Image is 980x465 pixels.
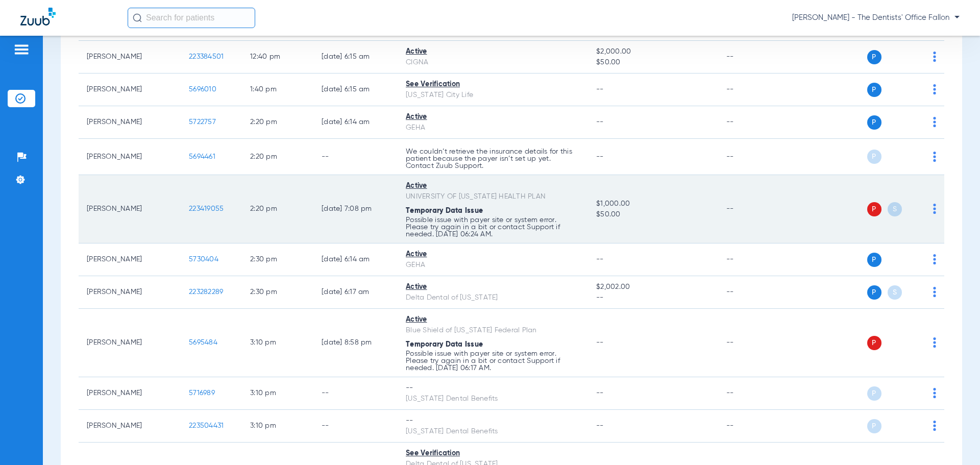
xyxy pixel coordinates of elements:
td: [PERSON_NAME] [79,243,181,276]
div: GEHA [406,123,580,133]
div: [US_STATE] Dental Benefits [406,426,580,437]
input: Search for patients [128,8,255,28]
span: 223282289 [189,288,223,296]
span: 5695484 [189,339,217,346]
img: Search Icon [133,13,142,22]
td: -- [718,243,787,276]
span: 5722757 [189,118,216,126]
td: [PERSON_NAME] [79,377,181,410]
span: -- [596,422,604,429]
span: -- [596,256,604,263]
span: P [867,150,881,164]
span: P [867,386,881,401]
td: -- [718,276,787,309]
iframe: Chat Widget [929,416,980,465]
span: 5694461 [189,153,215,160]
td: -- [718,139,787,175]
div: See Verification [406,448,580,459]
div: Active [406,249,580,260]
img: Zuub Logo [20,8,56,26]
div: Blue Shield of [US_STATE] Federal Plan [406,325,580,336]
div: [US_STATE] City Life [406,90,580,101]
span: -- [596,339,604,346]
td: -- [313,410,398,443]
td: -- [718,41,787,74]
span: P [867,336,881,350]
span: $2,000.00 [596,46,709,57]
div: -- [406,415,580,426]
td: [DATE] 7:08 PM [313,175,398,243]
span: -- [596,389,604,397]
span: Temporary Data Issue [406,341,483,348]
p: We couldn’t retrieve the insurance details for this patient because the payer isn’t set up yet. C... [406,148,580,169]
span: 223504431 [189,422,224,429]
div: GEHA [406,260,580,271]
span: 5696010 [189,86,216,93]
span: $50.00 [596,57,709,68]
span: -- [596,86,604,93]
td: 12:40 PM [242,41,313,74]
td: [DATE] 6:14 AM [313,106,398,139]
td: -- [718,175,787,243]
div: Active [406,181,580,191]
span: $2,002.00 [596,282,709,292]
img: group-dot-blue.svg [933,337,936,348]
td: 3:10 PM [242,410,313,443]
td: [DATE] 8:58 PM [313,309,398,377]
td: 2:30 PM [242,243,313,276]
span: $50.00 [596,209,709,220]
td: 3:10 PM [242,309,313,377]
td: [PERSON_NAME] [79,106,181,139]
td: 3:10 PM [242,377,313,410]
span: 5716989 [189,389,215,397]
span: 223384501 [189,53,224,60]
div: CIGNA [406,57,580,68]
td: -- [718,106,787,139]
span: $1,000.00 [596,199,709,209]
div: Active [406,314,580,325]
span: P [867,50,881,64]
td: [PERSON_NAME] [79,74,181,106]
span: [PERSON_NAME] - The Dentists' Office Fallon [792,13,960,23]
td: 1:40 PM [242,74,313,106]
td: -- [313,377,398,410]
span: S [888,202,902,216]
div: See Verification [406,79,580,90]
span: P [867,285,881,300]
td: [PERSON_NAME] [79,41,181,74]
span: P [867,202,881,216]
td: [PERSON_NAME] [79,175,181,243]
p: Possible issue with payer site or system error. Please try again in a bit or contact Support if n... [406,216,580,238]
span: S [888,285,902,300]
div: Active [406,112,580,123]
td: [DATE] 6:14 AM [313,243,398,276]
div: Delta Dental of [US_STATE] [406,292,580,303]
td: [DATE] 6:17 AM [313,276,398,309]
span: -- [596,153,604,160]
div: UNIVERSITY OF [US_STATE] HEALTH PLAN [406,191,580,202]
span: -- [596,118,604,126]
img: hamburger-icon [13,43,30,56]
td: -- [718,377,787,410]
img: group-dot-blue.svg [933,52,936,62]
span: Temporary Data Issue [406,207,483,214]
td: -- [718,410,787,443]
td: 2:30 PM [242,276,313,309]
img: group-dot-blue.svg [933,152,936,162]
td: [PERSON_NAME] [79,139,181,175]
span: P [867,83,881,97]
td: [PERSON_NAME] [79,276,181,309]
td: 2:20 PM [242,139,313,175]
img: group-dot-blue.svg [933,254,936,264]
span: P [867,419,881,433]
div: Active [406,46,580,57]
img: group-dot-blue.svg [933,204,936,214]
td: 2:20 PM [242,106,313,139]
td: [DATE] 6:15 AM [313,74,398,106]
td: [DATE] 6:15 AM [313,41,398,74]
span: P [867,115,881,130]
span: P [867,253,881,267]
span: 223419055 [189,205,224,212]
td: -- [718,74,787,106]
